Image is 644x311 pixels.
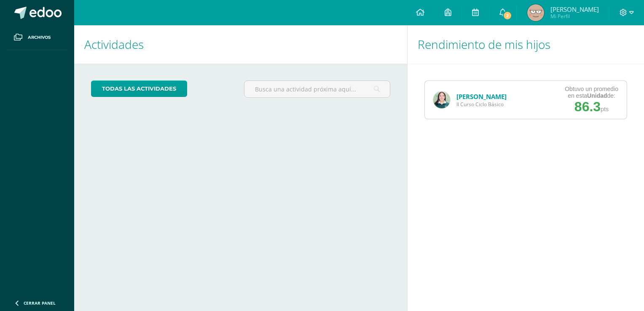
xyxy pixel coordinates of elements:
[565,86,618,99] div: Obtuvo un promedio en esta de:
[527,4,544,21] img: cc3a47114ec549f5acc0a5e2bcb9fd2f.png
[24,300,56,306] span: Cerrar panel
[601,106,609,113] span: pts
[587,92,607,99] strong: Unidad
[433,91,450,108] img: ea13180572e1b1be5b9b53d078ca0856.png
[574,99,601,114] span: 86.3
[550,5,599,13] span: [PERSON_NAME]
[91,80,187,97] a: todas las Actividades
[456,92,507,101] a: [PERSON_NAME]
[7,25,67,50] a: Archivos
[503,11,512,20] span: 2
[244,81,390,97] input: Busca una actividad próxima aquí...
[456,101,507,108] span: II Curso Ciclo Básico
[84,25,397,64] h1: Actividades
[418,25,634,64] h1: Rendimiento de mis hijos
[550,13,599,20] span: Mi Perfil
[28,34,51,41] span: Archivos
